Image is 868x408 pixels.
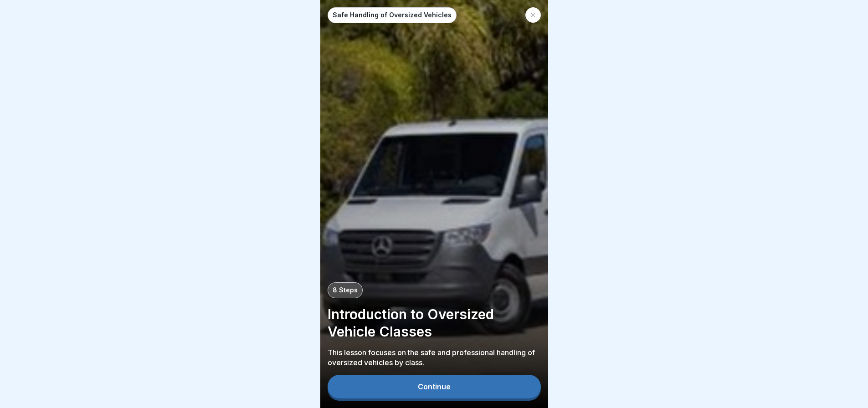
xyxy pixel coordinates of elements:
p: Introduction to Oversized Vehicle Classes [328,306,541,340]
button: Continue [328,375,541,398]
p: This lesson focuses on the safe and professional handling of oversized vehicles by class. [328,347,541,367]
p: Safe Handling of Oversized Vehicles [333,11,452,19]
p: 8 Steps [333,286,358,294]
div: Continue [418,382,451,391]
